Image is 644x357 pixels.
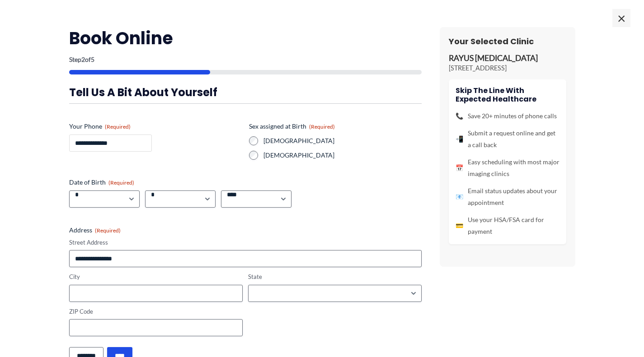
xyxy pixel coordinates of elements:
p: RAYUS [MEDICAL_DATA] [449,53,566,64]
li: Save 20+ minutes of phone calls [456,110,559,122]
label: [DEMOGRAPHIC_DATA] [263,136,422,145]
h3: Your Selected Clinic [449,36,566,46]
li: Use your HSA/FSA card for payment [456,214,559,237]
span: 💳 [456,220,463,232]
h2: Book Online [69,27,422,49]
label: [DEMOGRAPHIC_DATA] [263,151,422,160]
span: 📞 [456,110,463,122]
label: City [69,273,243,281]
label: Your Phone [69,122,242,131]
span: 2 [81,56,85,63]
p: [STREET_ADDRESS] [449,64,566,73]
h4: Skip the line with Expected Healthcare [456,86,559,103]
legend: Sex assigned at Birth [249,122,335,131]
label: State [248,273,422,281]
span: 📅 [456,162,463,174]
span: (Required) [108,179,134,186]
label: Street Address [69,238,422,247]
span: 5 [91,56,94,63]
span: (Required) [95,227,121,234]
p: Step of [69,56,422,63]
li: Email status updates about your appointment [456,185,559,209]
span: 📧 [456,191,463,203]
label: ZIP Code [69,307,243,316]
h3: Tell us a bit about yourself [69,85,422,99]
span: × [612,9,630,27]
legend: Date of Birth [69,178,134,187]
span: (Required) [105,123,131,130]
legend: Address [69,226,121,235]
li: Easy scheduling with most major imaging clinics [456,156,559,180]
li: Submit a request online and get a call back [456,127,559,151]
span: 📲 [456,133,463,145]
span: (Required) [309,123,335,130]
